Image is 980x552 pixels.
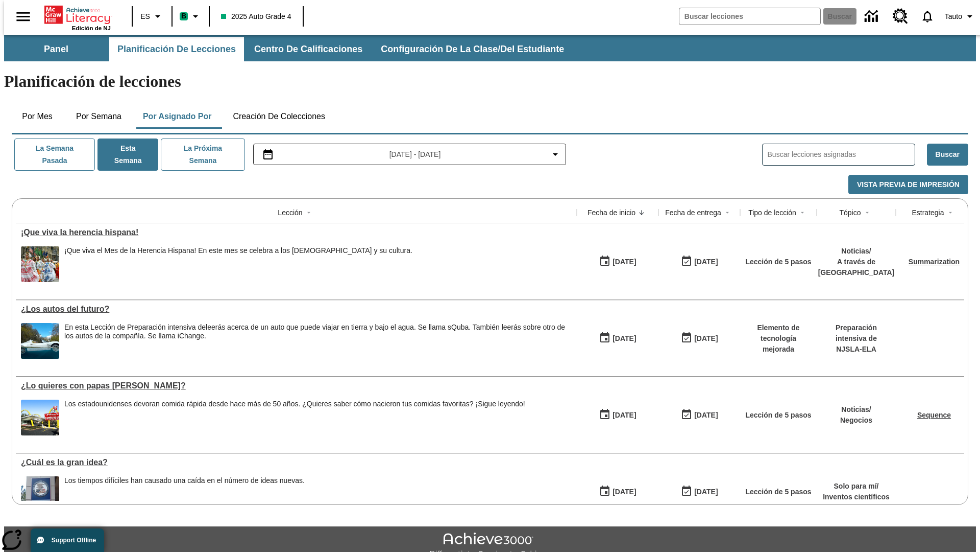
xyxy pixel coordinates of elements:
a: Notificaciones [914,3,941,30]
div: ¡Que viva el Mes de la Herencia Hispana! En este mes se celebra a los hispanoamericanos y su cult... [64,246,412,282]
p: Preparación intensiva de NJSLA-ELA [822,323,891,355]
p: Solo para mí / [823,481,890,492]
span: Support Offline [52,537,96,544]
button: Sort [944,206,957,219]
div: [DATE] [694,486,718,498]
button: Abrir el menú lateral [8,2,38,32]
a: ¡Que viva la herencia hispana!, Lecciones [21,228,572,237]
div: [DATE] [612,486,636,498]
a: ¿Los autos del futuro? , Lecciones [21,305,572,314]
button: 07/20/26: Último día en que podrá accederse la lección [677,405,721,425]
p: Negocios [840,415,872,426]
button: Support Offline [31,528,104,552]
button: 07/23/25: Primer día en que estuvo disponible la lección [596,329,640,348]
p: Lección de 5 pasos [745,410,811,421]
button: 06/30/26: Último día en que podrá accederse la lección [677,329,721,348]
button: 09/21/25: Último día en que podrá accederse la lección [677,252,721,271]
span: Panel [44,43,68,55]
p: A través de [GEOGRAPHIC_DATA] [818,257,895,278]
button: Sort [303,206,315,219]
span: Centro de calificaciones [254,43,362,55]
button: Centro de calificaciones [246,37,371,61]
div: Tipo de lección [748,208,796,218]
div: En esta Lección de Preparación intensiva de [64,323,572,340]
svg: Collapse Date Range Filter [549,148,561,160]
p: Elemento de tecnología mejorada [745,323,812,355]
button: Perfil/Configuración [941,7,980,26]
div: ¿Los autos del futuro? [21,305,572,314]
a: Summarization [909,258,960,266]
div: ¡Que viva la herencia hispana! [21,228,572,237]
img: Uno de los primeros locales de McDonald's, con el icónico letrero rojo y los arcos amarillos. [21,400,59,435]
button: Sort [721,206,733,219]
div: Fecha de inicio [587,208,635,218]
span: Tauto [945,11,962,22]
div: Portada [44,4,111,31]
button: Planificación de lecciones [109,37,244,61]
span: Edición de NJ [72,25,111,31]
a: Centro de recursos, Se abrirá en una pestaña nueva. [887,3,914,30]
button: Sort [796,206,808,219]
button: 09/15/25: Primer día en que estuvo disponible la lección [596,252,640,271]
h1: Planificación de lecciones [4,72,976,91]
div: [DATE] [612,256,636,268]
span: Planificación de lecciones [117,43,236,55]
button: Vista previa de impresión [848,175,968,195]
button: 04/13/26: Último día en que podrá accederse la lección [677,482,721,501]
testabrev: leerás acerca de un auto que puede viajar en tierra y bajo el agua. Se llama sQuba. También leerá... [64,323,565,340]
div: [DATE] [694,409,718,422]
a: Portada [44,5,111,25]
div: Subbarra de navegación [4,37,573,61]
span: ES [140,11,150,22]
div: [DATE] [694,332,718,345]
button: Por mes [12,104,63,129]
div: Los tiempos difíciles han causado una caída en el número de ideas nuevas. [64,476,305,512]
a: ¿Lo quieres con papas fritas?, Lecciones [21,381,572,390]
button: Sort [635,206,648,219]
button: La semana pasada [14,139,95,171]
div: [DATE] [694,256,718,268]
button: Sort [861,206,873,219]
p: Inventos científicos [823,492,890,502]
span: 2025 Auto Grade 4 [221,11,291,22]
input: Buscar lecciones asignadas [768,147,915,162]
div: Tópico [839,208,861,218]
p: Lección de 5 pasos [745,487,811,497]
img: dos filas de mujeres hispanas en un desfile que celebra la cultura hispana. Las mujeres lucen col... [21,246,59,282]
button: Creación de colecciones [225,104,333,129]
button: Configuración de la clase/del estudiante [373,37,572,61]
button: Por asignado por [135,104,220,129]
span: [DATE] - [DATE] [389,149,441,160]
div: [DATE] [612,332,636,345]
button: Buscar [927,144,968,166]
p: Noticias / [818,246,895,257]
div: Los estadounidenses devoran comida rápida desde hace más de 50 años. ¿Quieres saber cómo nacieron... [64,400,525,435]
p: Lección de 5 pasos [745,257,811,267]
div: [DATE] [612,409,636,422]
a: ¿Cuál es la gran idea?, Lecciones [21,458,572,467]
div: Lección [278,208,302,218]
div: ¿Lo quieres con papas fritas? [21,381,572,390]
p: Noticias / [840,404,872,415]
div: ¡Que viva el Mes de la Herencia Hispana! En este mes se celebra a los [DEMOGRAPHIC_DATA] y su cul... [64,246,412,255]
button: Por semana [68,104,130,129]
img: Un automóvil de alta tecnología flotando en el agua. [21,323,59,359]
button: Seleccione el intervalo de fechas opción del menú [258,148,562,160]
button: 04/07/25: Primer día en que estuvo disponible la lección [596,482,640,501]
img: Letrero cerca de un edificio dice Oficina de Patentes y Marcas de los Estados Unidos. La economía... [21,476,59,512]
div: Subbarra de navegación [4,35,976,61]
span: B [181,10,186,22]
a: Sequence [917,411,951,419]
button: 07/14/25: Primer día en que estuvo disponible la lección [596,405,640,425]
span: En esta Lección de Preparación intensiva de leerás acerca de un auto que puede viajar en tierra y... [64,323,572,359]
button: Boost El color de la clase es verde menta. Cambiar el color de la clase. [176,7,206,26]
input: Buscar campo [679,8,820,25]
div: Los estadounidenses devoran comida rápida desde hace más de 50 años. ¿Quieres saber cómo nacieron... [64,400,525,408]
button: Lenguaje: ES, Selecciona un idioma [136,7,168,26]
button: Panel [5,37,107,61]
div: Fecha de entrega [665,208,721,218]
div: ¿Cuál es la gran idea? [21,458,572,467]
